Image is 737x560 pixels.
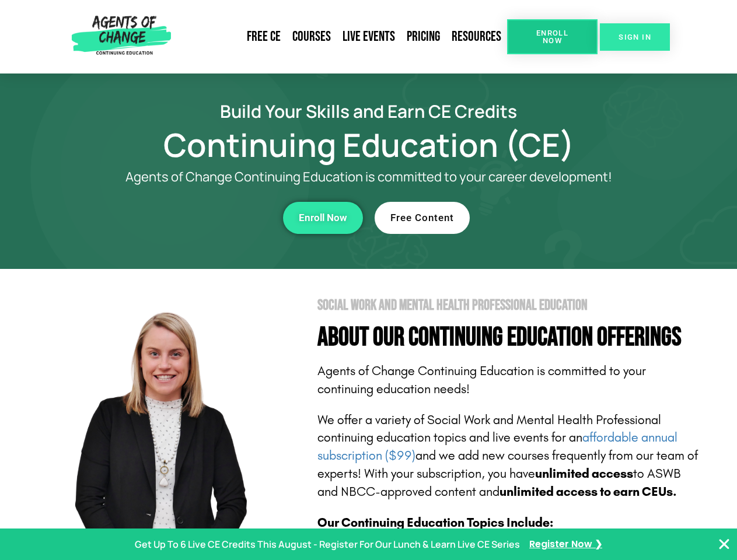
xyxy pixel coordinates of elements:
h4: About Our Continuing Education Offerings [317,324,701,351]
a: Resources [446,23,507,50]
h2: Build Your Skills and Earn CE Credits [36,103,701,120]
a: Free CE [241,23,287,50]
span: Free Content [390,213,454,223]
b: unlimited access [535,466,633,481]
span: Enroll Now [299,213,347,223]
a: Live Events [337,23,401,50]
a: SIGN IN [600,23,670,51]
button: Close Banner [717,537,731,551]
a: Enroll Now [507,19,598,54]
span: Enroll Now [526,29,579,44]
p: Agents of Change Continuing Education is committed to your career development! [83,170,655,184]
h1: Continuing Education (CE) [36,131,701,158]
h2: Social Work and Mental Health Professional Education [317,298,701,313]
a: Free Content [375,202,470,234]
span: Agents of Change Continuing Education is committed to your continuing education needs! [317,363,646,397]
a: Register Now ❯ [529,536,602,553]
p: We offer a variety of Social Work and Mental Health Professional continuing education topics and ... [317,411,701,501]
nav: Menu [176,23,507,50]
p: Get Up To 6 Live CE Credits This August - Register For Our Lunch & Learn Live CE Series [135,536,520,553]
a: Pricing [401,23,446,50]
a: Enroll Now [283,202,363,234]
b: Our Continuing Education Topics Include: [317,515,553,530]
a: Courses [287,23,337,50]
span: SIGN IN [619,33,651,41]
b: unlimited access to earn CEUs. [500,484,677,499]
